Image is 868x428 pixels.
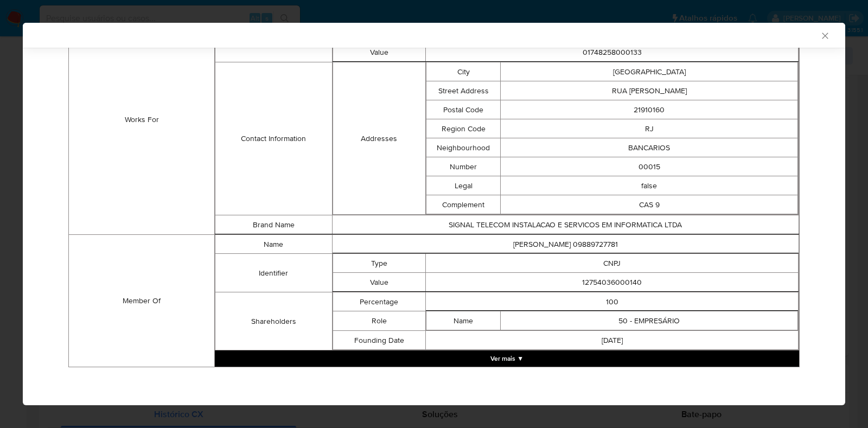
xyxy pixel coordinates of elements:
[215,235,332,254] td: Name
[426,119,501,138] td: Region Code
[501,176,798,195] td: false
[426,138,501,157] td: Neighbourhood
[426,100,501,119] td: Postal Code
[426,254,799,273] td: CNPJ
[426,157,501,176] td: Number
[333,331,426,350] td: Founding Date
[333,292,426,311] td: Percentage
[426,195,501,214] td: Complement
[820,30,829,40] button: Fechar a janela
[426,311,501,330] td: Name
[332,235,799,254] td: [PERSON_NAME] 09889727781
[501,119,798,138] td: RJ
[215,215,332,234] td: Brand Name
[69,5,215,235] td: Works For
[333,43,426,62] td: Value
[332,215,799,234] td: SIGNAL TELECOM INSTALACAO E SERVICOS EM INFORMATICA LTDA
[333,254,426,273] td: Type
[426,176,501,195] td: Legal
[333,311,426,331] td: Role
[333,62,426,215] td: Addresses
[333,273,426,292] td: Value
[215,254,332,292] td: Identifier
[215,62,332,215] td: Contact Information
[426,292,799,311] td: 100
[426,81,501,100] td: Street Address
[501,138,798,157] td: BANCARIOS
[23,23,845,405] div: closure-recommendation-modal
[501,157,798,176] td: 00015
[426,273,799,292] td: 12754036000140
[215,292,332,350] td: Shareholders
[426,43,799,62] td: 01748258000133
[501,81,798,100] td: RUA [PERSON_NAME]
[69,235,215,367] td: Member Of
[501,62,798,81] td: [GEOGRAPHIC_DATA]
[501,195,798,214] td: CAS 9
[215,350,799,367] button: Expand array
[426,331,799,350] td: [DATE]
[426,62,501,81] td: City
[501,100,798,119] td: 21910160
[501,311,798,330] td: 50 - EMPRESÁRIO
